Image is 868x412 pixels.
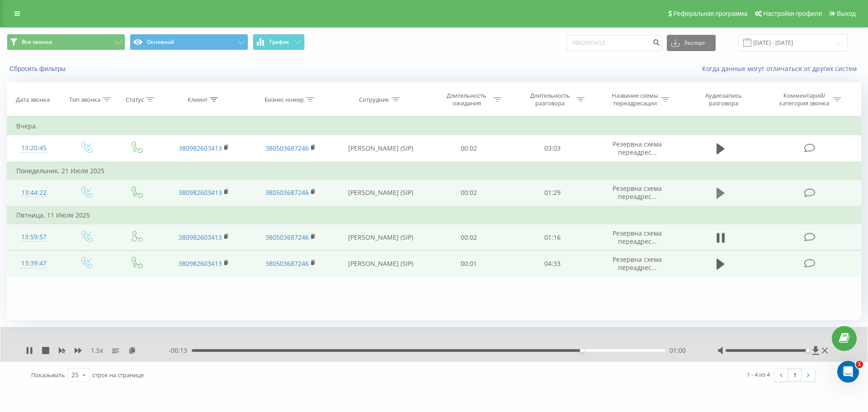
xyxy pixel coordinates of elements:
div: Комментарий/категория звонка [778,92,831,107]
td: 03:03 [510,135,594,162]
div: 1 - 4 из 4 [747,370,770,379]
span: График [269,39,289,45]
td: [PERSON_NAME] (SIP) [334,180,427,206]
span: 01:00 [670,346,686,355]
span: 1 [856,361,863,368]
span: Резервна схема переадрес... [613,184,662,201]
div: Accessibility label [806,349,809,352]
div: 13:44:22 [16,184,52,202]
button: Сбросить фильтры [7,65,70,73]
div: Клиент [188,96,208,104]
span: Реферальная программа [673,10,747,17]
a: 380503687246 [265,188,309,197]
td: 00:02 [427,135,510,162]
div: 13:59:57 [16,228,52,246]
a: 380982603413 [179,188,222,197]
td: 00:02 [427,224,510,251]
td: [PERSON_NAME] (SIP) [334,224,427,251]
a: 1 [788,369,802,381]
span: Все звонки [22,38,52,46]
span: Резервна схема переадрес... [613,140,662,156]
span: Настройки профиля [763,10,822,17]
td: Понедельник, 21 Июля 2025 [7,162,861,180]
a: 380982603413 [179,259,222,268]
input: Поиск по номеру [566,35,662,51]
a: 380982603413 [179,233,222,242]
div: Длительность ожидания [443,92,491,107]
td: [PERSON_NAME] (SIP) [334,251,427,277]
a: 380503687246 [265,233,309,242]
div: 13:20:45 [16,139,52,157]
td: Пятница, 11 Июля 2025 [7,206,861,224]
td: 01:16 [510,224,594,251]
button: Экспорт [667,35,716,51]
span: Резервна схема переадрес... [613,229,662,246]
span: строк на странице [92,371,144,379]
span: - 00:13 [169,346,192,355]
div: 13:39:47 [16,255,52,272]
a: Когда данные могут отличаться от других систем [702,64,861,73]
span: 1.5 x [91,346,103,355]
div: Аудиозапись разговора [694,92,753,107]
a: 380503687246 [265,144,309,152]
button: Основной [130,34,248,50]
td: 01:29 [510,180,594,206]
iframe: Intercom live chat [837,361,859,383]
div: Длительность разговора [526,92,574,107]
div: Сотрудник [359,96,389,104]
button: График [253,34,305,50]
div: Тип звонка [69,96,100,104]
button: Все звонки [7,34,125,50]
td: 00:01 [427,251,510,277]
td: Вчера [7,117,861,135]
a: 380982603413 [179,144,222,152]
div: 25 [71,370,79,379]
div: Accessibility label [580,349,584,352]
span: Резервна схема переадрес... [613,255,662,272]
span: Показывать [31,371,65,379]
div: Название схемы переадресации [611,92,659,107]
div: Бизнес номер [264,96,304,104]
td: 04:33 [510,251,594,277]
span: Выход [837,10,856,17]
a: 380503687246 [265,259,309,268]
div: Статус [126,96,144,104]
div: Дата звонка [16,96,50,104]
td: [PERSON_NAME] (SIP) [334,135,427,162]
td: 00:02 [427,180,510,206]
